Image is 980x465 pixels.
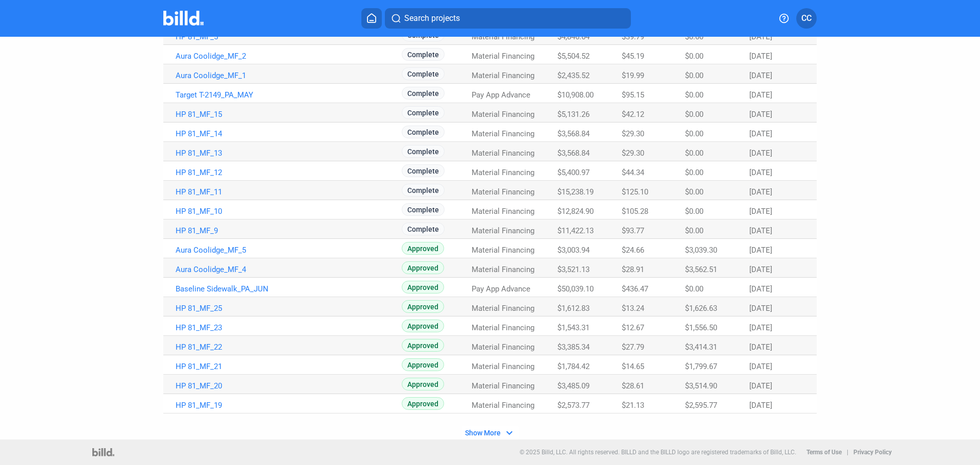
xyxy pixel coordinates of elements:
[557,129,590,138] span: $3,568.84
[685,323,717,332] span: $1,556.50
[557,32,590,41] span: $4,846.64
[685,168,703,177] span: $0.00
[622,90,644,100] span: $95.15
[402,223,445,235] span: Complete
[557,207,594,216] span: $12,824.90
[622,381,644,390] span: $28.61
[622,226,644,235] span: $93.77
[557,52,590,61] span: $5,504.52
[176,226,402,235] a: HP 81_MF_9
[402,106,445,119] span: Complete
[176,362,402,371] a: HP 81_MF_21
[622,168,644,177] span: $44.34
[176,90,402,100] a: Target T-2149_PA_MAY
[176,71,402,80] a: Aura Coolidge_MF_1
[685,90,703,100] span: $0.00
[622,362,644,371] span: $14.65
[402,164,445,177] span: Complete
[472,149,534,158] span: Material Financing
[557,265,590,274] span: $3,521.13
[402,203,445,216] span: Complete
[163,11,204,26] img: Billd Company Logo
[749,168,772,177] span: [DATE]
[176,265,402,274] a: Aura Coolidge_MF_4
[472,342,534,352] span: Material Financing
[176,323,402,332] a: HP 81_MF_23
[622,246,644,255] span: $24.66
[685,129,703,138] span: $0.00
[176,52,402,61] a: Aura Coolidge_MF_2
[404,12,460,25] span: Search projects
[557,149,590,158] span: $3,568.84
[402,358,444,371] span: Approved
[685,304,717,313] span: $1,626.63
[92,448,114,456] img: logo
[402,242,444,255] span: Approved
[622,187,648,197] span: $125.10
[402,87,445,100] span: Complete
[557,90,594,100] span: $10,908.00
[622,284,648,293] span: $436.47
[622,71,644,80] span: $19.99
[685,265,717,274] span: $3,562.51
[557,362,590,371] span: $1,784.42
[749,401,772,410] span: [DATE]
[557,246,590,255] span: $3,003.94
[749,149,772,158] span: [DATE]
[472,284,530,293] span: Pay App Advance
[685,207,703,216] span: $0.00
[472,187,534,197] span: Material Financing
[472,129,534,138] span: Material Financing
[462,426,519,439] button: Show More
[176,207,402,216] a: HP 81_MF_10
[472,226,534,235] span: Material Financing
[176,401,402,410] a: HP 81_MF_19
[472,52,534,61] span: Material Financing
[472,168,534,177] span: Material Financing
[685,71,703,80] span: $0.00
[176,304,402,313] a: HP 81_MF_25
[847,449,848,456] p: |
[853,449,892,456] b: Privacy Policy
[749,284,772,293] span: [DATE]
[557,304,590,313] span: $1,612.83
[503,427,516,439] mat-icon: expand_more
[465,429,501,437] span: Show More
[749,381,772,390] span: [DATE]
[402,145,445,158] span: Complete
[557,187,594,197] span: $15,238.19
[402,184,445,197] span: Complete
[402,378,444,390] span: Approved
[402,320,444,332] span: Approved
[557,381,590,390] span: $3,485.09
[472,32,534,41] span: Material Financing
[472,362,534,371] span: Material Financing
[685,362,717,371] span: $1,799.67
[749,90,772,100] span: [DATE]
[557,342,590,352] span: $3,385.34
[472,90,530,100] span: Pay App Advance
[176,110,402,119] a: HP 81_MF_15
[622,52,644,61] span: $45.19
[796,8,817,29] button: CC
[385,8,631,29] button: Search projects
[622,207,648,216] span: $105.28
[685,149,703,158] span: $0.00
[749,187,772,197] span: [DATE]
[622,304,644,313] span: $13.24
[749,110,772,119] span: [DATE]
[472,323,534,332] span: Material Financing
[622,342,644,352] span: $27.79
[749,304,772,313] span: [DATE]
[520,449,796,456] p: © 2025 Billd, LLC. All rights reserved. BILLD and the BILLD logo are registered trademarks of Bil...
[402,67,445,80] span: Complete
[472,401,534,410] span: Material Financing
[749,265,772,274] span: [DATE]
[685,52,703,61] span: $0.00
[402,339,444,352] span: Approved
[472,265,534,274] span: Material Financing
[622,323,644,332] span: $12.67
[685,110,703,119] span: $0.00
[402,48,445,61] span: Complete
[801,12,812,25] span: CC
